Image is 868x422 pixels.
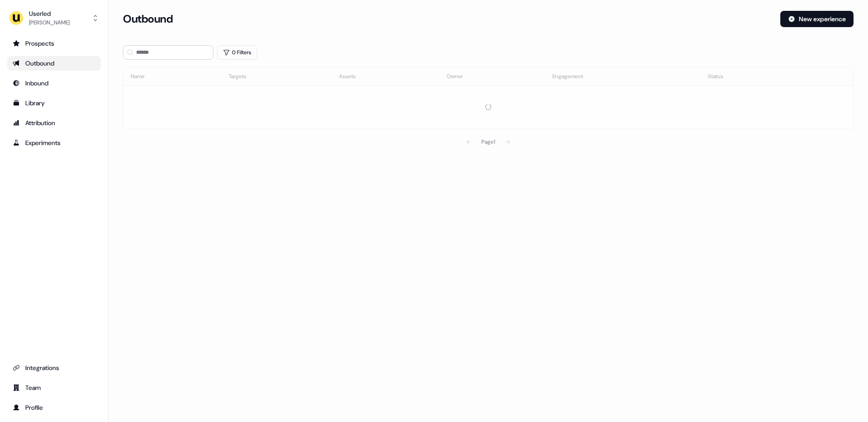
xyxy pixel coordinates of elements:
div: Outbound [13,59,95,68]
a: Go to integrations [7,361,101,375]
a: Go to Inbound [7,76,101,90]
div: Library [13,98,95,108]
button: Userled[PERSON_NAME] [7,7,101,29]
div: Profile [13,403,95,412]
a: Go to team [7,380,101,395]
a: Go to profile [7,400,101,415]
div: Inbound [13,79,95,88]
div: [PERSON_NAME] [29,18,70,27]
div: Team [13,383,95,392]
div: Integrations [13,363,95,372]
button: 0 Filters [217,45,257,60]
div: Prospects [13,39,95,48]
a: Go to experiments [7,136,101,150]
a: Go to attribution [7,116,101,130]
div: Experiments [13,138,95,147]
a: Go to prospects [7,36,101,51]
a: Go to outbound experience [7,56,101,70]
button: New experience [780,11,854,27]
div: Attribution [13,118,95,127]
div: Userled [29,9,70,18]
a: Go to templates [7,96,101,110]
h3: Outbound [123,12,173,26]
